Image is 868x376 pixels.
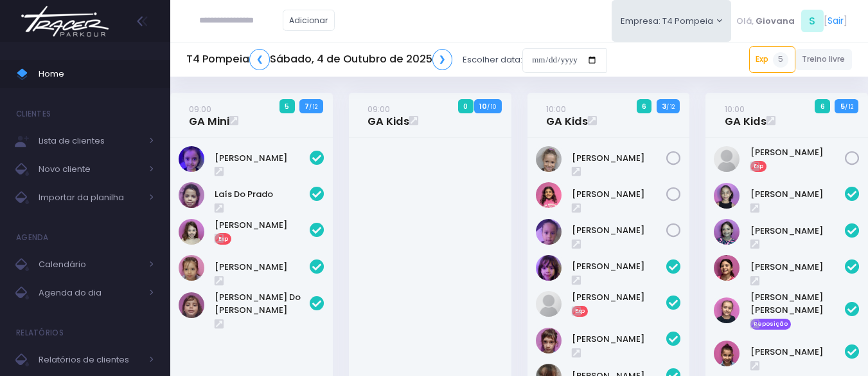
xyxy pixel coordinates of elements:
[795,49,853,70] a: Treino livre
[714,183,740,209] img: Helena Magrini Aguiar
[368,102,409,128] a: 09:00GA Kids
[309,103,317,111] small: / 12
[39,161,141,178] span: Novo cliente
[39,352,141,368] span: Relatórios de clientes
[536,328,562,353] img: Carmen Borga Le Guevellou
[249,49,270,70] a: ❮
[714,341,740,366] img: STELLA ARAUJO LAGUNA
[725,102,766,128] a: 10:00GA Kids
[637,99,652,113] span: 6
[750,319,792,330] span: Reposição
[39,256,141,273] span: Calendário
[16,225,49,250] h4: Agenda
[714,146,740,172] img: Leticia barros
[750,188,846,201] a: [PERSON_NAME]
[714,255,740,281] img: Isabela Sandes
[189,103,211,115] small: 09:00
[756,15,795,28] span: Giovana
[845,103,853,111] small: / 12
[714,219,740,245] img: Irene Zylbersztajn de Sá
[179,219,204,245] img: Luiza Chimionato
[801,10,824,32] span: S
[432,49,453,70] a: ❯
[572,260,667,273] a: [PERSON_NAME]
[731,6,852,35] div: [ ]
[39,66,154,82] span: Home
[666,103,675,111] small: / 12
[840,101,845,111] strong: 5
[750,291,846,316] a: [PERSON_NAME] [PERSON_NAME]
[572,224,667,237] a: [PERSON_NAME]
[215,291,310,316] a: [PERSON_NAME] Do [PERSON_NAME]
[179,146,204,172] img: Helena Mendes Leone
[283,10,335,31] a: Adicionar
[815,99,830,113] span: 6
[458,99,474,113] span: 0
[305,101,309,111] strong: 7
[536,291,562,317] img: Anne Mizugai
[186,45,607,75] div: Escolher data:
[536,219,562,245] img: Naya R. H. Miranda
[662,101,666,111] strong: 3
[736,15,754,28] span: Olá,
[572,188,667,201] a: [PERSON_NAME]
[368,103,390,115] small: 09:00
[39,189,141,206] span: Importar da planilha
[16,320,64,346] h4: Relatórios
[179,182,204,208] img: Laís do Prado Pereira Alves
[546,102,588,128] a: 10:00GA Kids
[179,292,204,318] img: Luísa do Prado Pereira Alves
[215,188,310,201] a: Laís Do Prado
[572,152,667,165] a: [PERSON_NAME]
[828,14,844,28] a: Sair
[749,46,795,72] a: Exp5
[215,152,310,165] a: [PERSON_NAME]
[536,182,562,208] img: Maria Orpheu
[215,261,310,274] a: [PERSON_NAME]
[750,261,846,274] a: [PERSON_NAME]
[536,146,562,172] img: Cecília Mello
[487,103,496,111] small: / 10
[572,333,667,346] a: [PERSON_NAME]
[189,102,229,128] a: 09:00GA Mini
[16,101,51,127] h4: Clientes
[479,101,487,111] strong: 10
[39,133,141,149] span: Lista de clientes
[179,255,204,281] img: Luísa Veludo Uchôa
[546,103,566,115] small: 10:00
[572,291,667,304] a: [PERSON_NAME]
[186,49,452,70] h5: T4 Pompeia Sábado, 4 de Outubro de 2025
[750,346,846,359] a: [PERSON_NAME]
[750,225,846,238] a: [PERSON_NAME]
[215,219,310,232] a: [PERSON_NAME]
[39,285,141,301] span: Agenda do dia
[536,255,562,281] img: Alice Ouafa
[750,146,846,159] a: [PERSON_NAME]
[725,103,745,115] small: 10:00
[279,99,295,113] span: 5
[773,52,788,68] span: 5
[714,297,740,323] img: Maria Júlia Santos Spada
